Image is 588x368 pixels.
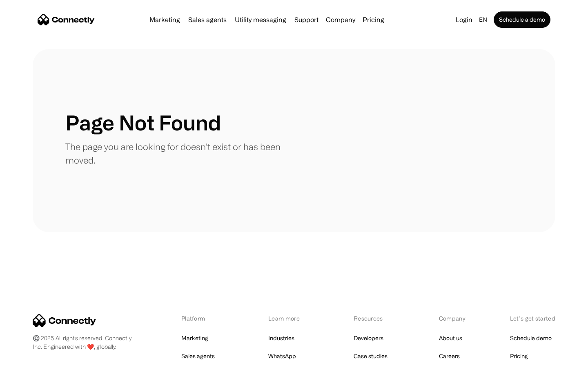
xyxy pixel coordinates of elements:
[452,14,476,25] a: Login
[65,140,294,167] p: The page you are looking for doesn't exist or has been moved.
[510,332,552,344] a: Schedule demo
[185,16,230,23] a: Sales agents
[510,314,555,323] div: Let’s get started
[291,16,322,23] a: Support
[326,14,355,25] div: Company
[146,16,183,23] a: Marketing
[354,314,396,323] div: Resources
[8,353,49,365] aside: Language selected: English
[354,332,383,344] a: Developers
[439,332,462,344] a: About us
[359,16,388,23] a: Pricing
[268,350,296,362] a: WhatsApp
[16,354,49,365] ul: Language list
[268,332,294,344] a: Industries
[268,314,311,323] div: Learn more
[494,11,550,28] a: Schedule a demo
[181,350,215,362] a: Sales agents
[181,332,208,344] a: Marketing
[510,350,528,362] a: Pricing
[439,350,460,362] a: Careers
[65,110,221,135] h1: Page Not Found
[232,16,290,23] a: Utility messaging
[479,14,487,25] div: en
[181,314,226,323] div: Platform
[439,314,468,323] div: Company
[354,350,388,362] a: Case studies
